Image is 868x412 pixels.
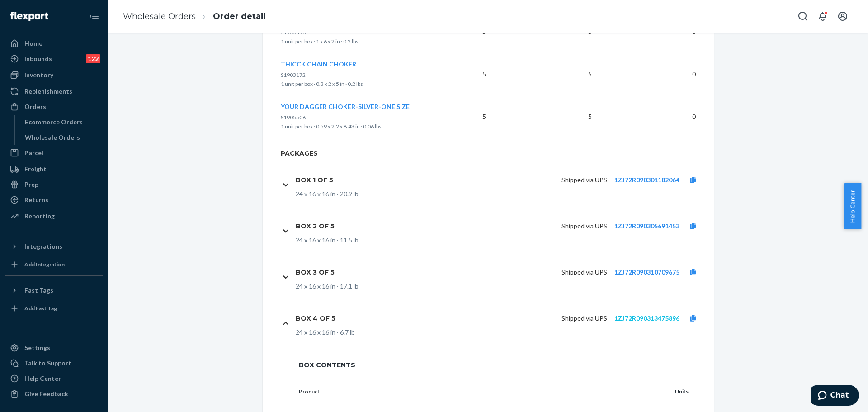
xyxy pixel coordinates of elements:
div: 24 x 16 x 16 in · 6.7 lb [296,328,707,337]
div: Help Center [24,374,61,383]
p: 5 [448,70,486,79]
div: Returns [24,195,48,204]
button: Open Search Box [794,7,812,25]
p: Shipped via UPS [561,175,607,185]
div: Add Integration [24,260,65,268]
p: 5 [448,112,486,121]
p: Product [299,388,636,396]
button: Integrations [5,239,103,254]
button: Open account menu [834,7,852,25]
div: Home [24,39,42,48]
div: 24 x 16 x 16 in · 20.9 lb [296,189,707,199]
h1: Box 1 of 5 [296,176,333,184]
button: Close Navigation [85,7,103,25]
a: 1ZJ72R090313475896 [614,314,679,322]
a: 1ZJ72R090305691453 [614,222,679,230]
h1: Box 4 of 5 [296,314,335,322]
h2: Packages [263,149,714,165]
div: 24 x 16 x 16 in · 11.5 lb [296,236,707,245]
a: Ecommerce Orders [20,115,104,129]
div: Fast Tags [24,286,53,295]
button: Help Center [844,183,861,229]
a: Reporting [5,209,103,223]
div: Ecommerce Orders [25,118,83,127]
a: Inbounds122 [5,52,103,66]
div: Reporting [24,212,55,221]
p: Shipped via UPS [561,268,607,277]
div: Replenishments [24,87,72,96]
a: Freight [5,162,103,176]
div: Settings [24,343,50,352]
span: S1903172 [281,71,306,78]
a: 1ZJ72R090310709675 [614,268,679,276]
a: Orders [5,99,103,114]
div: Talk to Support [24,359,71,368]
p: 0 [606,70,696,79]
button: Give Feedback [5,387,103,401]
span: THICCK CHAIN CHOKER [281,60,356,68]
a: Add Fast Tag [5,301,103,316]
div: Add Fast Tag [24,304,57,312]
p: 1 unit per box · 1 x 6 x 2 in · 0.2 lbs [281,37,434,46]
div: Freight [24,165,47,174]
div: Prep [24,180,38,189]
a: Wholesale Orders [20,130,104,145]
a: Add Integration [5,257,103,272]
a: Wholesale Orders [123,11,196,21]
ol: breadcrumbs [116,3,273,30]
p: Shipped via UPS [561,222,607,231]
p: Units [651,388,689,396]
div: Integrations [24,242,62,251]
button: Open notifications [814,7,832,25]
p: 5 [500,112,592,121]
div: 24 x 16 x 16 in · 17.1 lb [296,282,707,291]
span: Box Contents [299,360,689,369]
div: Inventory [24,71,53,80]
img: Flexport logo [10,12,48,21]
a: Prep [5,177,103,192]
p: 5 [500,70,592,79]
a: Replenishments [5,84,103,99]
h1: Box 2 of 5 [296,222,335,230]
div: Wholesale Orders [25,133,80,142]
a: Inventory [5,68,103,82]
a: Home [5,36,103,51]
a: Returns [5,193,103,207]
button: THICCK CHAIN CHOKER [281,60,356,69]
div: 122 [86,54,100,63]
button: Fast Tags [5,283,103,298]
a: Settings [5,341,103,355]
div: Inbounds [24,54,52,63]
p: Shipped via UPS [561,314,607,323]
span: YOUR DAGGER CHOKER-SILVER-ONE SIZE [281,103,410,110]
a: Order detail [213,11,266,21]
a: Parcel [5,146,103,160]
span: S1905506 [281,114,306,121]
p: 0 [606,112,696,121]
div: Parcel [24,148,43,157]
h1: Box 3 of 5 [296,268,335,276]
button: Talk to Support [5,356,103,370]
div: Give Feedback [24,389,68,398]
a: Help Center [5,371,103,386]
p: 1 unit per box · 0.59 x 2.2 x 8.43 in · 0.06 lbs [281,122,434,131]
div: Orders [24,102,46,111]
p: 1 unit per box · 0.3 x 2 x 5 in · 0.2 lbs [281,80,434,89]
iframe: Opens a widget where you can chat to one of our agents [811,385,859,407]
button: YOUR DAGGER CHOKER-SILVER-ONE SIZE [281,102,410,111]
a: 1ZJ72R090301182064 [614,176,679,184]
